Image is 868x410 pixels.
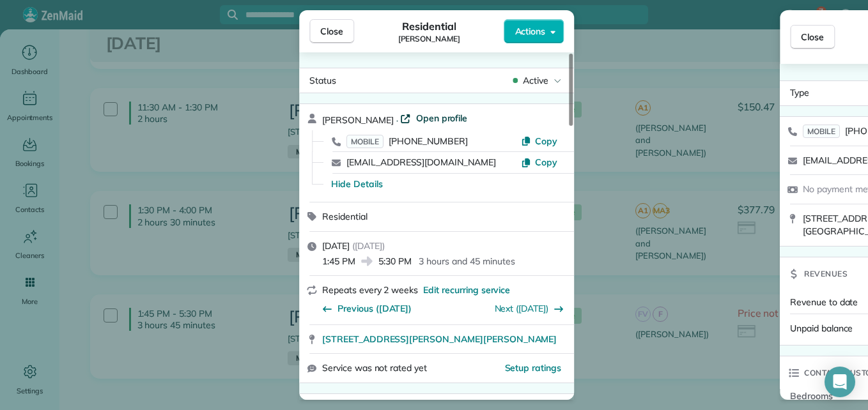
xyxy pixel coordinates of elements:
span: Revenues [804,268,848,280]
span: MOBILE [803,125,840,138]
span: ( [DATE] ) [352,240,385,252]
span: Edit recurring service [423,284,510,296]
a: Open profile [401,112,468,125]
span: Copy [535,135,557,147]
p: 3 hours and 45 minutes [419,255,515,268]
button: Hide Details [331,178,383,190]
span: Type [790,86,809,100]
a: MOBILE[PHONE_NUMBER] [346,135,467,148]
button: Copy [521,156,557,169]
span: Revenue to date [790,296,858,308]
span: Previous ([DATE]) [337,302,412,315]
div: Open Intercom Messenger [825,367,855,397]
span: [PERSON_NAME] [322,114,394,126]
span: Residential [402,19,456,34]
span: Residential [322,211,368,222]
span: MOBILE [346,135,384,148]
span: Open profile [416,112,468,125]
span: 1:45 PM [322,255,355,268]
span: Status [309,75,336,86]
span: 5:30 PM [378,255,412,268]
span: Close [801,31,824,43]
button: Copy [521,135,557,148]
button: Setup ratings [505,361,562,374]
span: Service was not rated yet [322,361,427,375]
span: Active [523,74,548,87]
a: [EMAIL_ADDRESS][DOMAIN_NAME] [346,156,496,168]
button: Close [790,25,835,49]
span: [PHONE_NUMBER] [389,135,467,147]
span: Actions [515,25,546,38]
span: [STREET_ADDRESS][PERSON_NAME][PERSON_NAME] [322,333,557,345]
a: [STREET_ADDRESS][PERSON_NAME][PERSON_NAME] [322,333,566,345]
button: Close [309,19,354,43]
span: Copy [535,156,557,168]
button: Next ([DATE]) [495,302,564,315]
button: Previous ([DATE]) [322,302,412,315]
span: Setup ratings [505,362,562,374]
span: Repeats every 2 weeks [322,284,418,296]
span: · [394,115,401,125]
span: [DATE] [322,240,350,252]
span: Close [320,25,343,38]
a: Next ([DATE]) [495,303,549,314]
span: [PERSON_NAME] [398,34,461,44]
span: Unpaid balance [790,322,853,335]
